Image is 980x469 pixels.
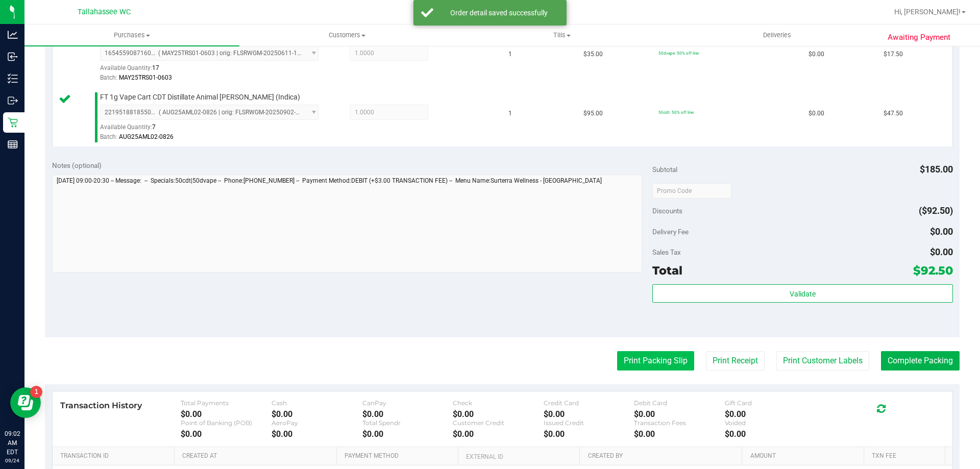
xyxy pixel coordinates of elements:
a: Transaction ID [60,452,170,460]
div: $0.00 [181,409,272,419]
div: Customer Credit [453,419,544,427]
span: Sales Tax [652,248,681,256]
span: 50cdt: 50% off line [658,110,694,115]
a: Purchases [24,24,239,46]
span: ($92.50) [919,205,953,216]
a: Deliveries [670,24,885,46]
a: Created By [588,452,738,460]
div: $0.00 [634,429,725,439]
div: $0.00 [544,429,634,439]
th: External ID [458,447,579,465]
button: Print Customer Labels [776,351,869,371]
span: Deliveries [749,31,805,40]
a: Customers [239,24,454,46]
inline-svg: Analytics [8,30,18,40]
div: Cash [272,399,362,407]
div: $0.00 [181,429,272,439]
div: $0.00 [272,409,362,419]
iframe: Resource center [10,387,41,418]
span: Total [652,263,682,278]
div: Available Quantity: [100,61,330,81]
button: Print Packing Slip [617,351,694,371]
div: CanPay [362,399,453,407]
span: Discounts [652,202,682,220]
div: Check [453,399,544,407]
div: Point of Banking (POB) [181,419,272,427]
p: 09/24 [5,457,20,464]
span: $185.00 [920,164,953,175]
div: Order detail saved successfully [439,8,559,18]
span: 1 [508,109,512,118]
div: $0.00 [453,429,544,439]
button: Validate [652,284,952,303]
div: AeroPay [272,419,362,427]
span: Hi, [PERSON_NAME]! [894,8,961,16]
div: Transaction Fees [634,419,725,427]
input: Promo Code [652,183,731,199]
div: $0.00 [453,409,544,419]
inline-svg: Reports [8,139,18,150]
a: Tills [454,24,669,46]
span: $0.00 [808,50,824,59]
span: 50dvape: 50% off line [658,51,699,56]
a: Payment Method [345,452,454,460]
div: Total Spendr [362,419,453,427]
span: Customers [240,31,454,40]
span: AUG25AML02-0826 [119,133,174,140]
span: 17 [152,64,159,71]
a: Created At [182,452,332,460]
span: $0.00 [930,246,953,257]
span: Subtotal [652,165,677,174]
span: Tills [455,31,669,40]
span: Batch: [100,74,117,81]
inline-svg: Retail [8,117,18,128]
span: $17.50 [884,50,903,59]
span: $95.00 [583,109,603,118]
div: $0.00 [362,429,453,439]
span: Batch: [100,133,117,140]
a: Txn Fee [872,452,941,460]
div: $0.00 [362,409,453,419]
div: $0.00 [272,429,362,439]
span: $47.50 [884,109,903,118]
button: Complete Packing [881,351,960,371]
span: Delivery Fee [652,228,689,236]
div: Credit Card [544,399,634,407]
inline-svg: Outbound [8,95,18,106]
span: Notes (optional) [52,161,102,169]
div: $0.00 [634,409,725,419]
span: 1 [508,50,512,59]
span: $35.00 [583,50,603,59]
inline-svg: Inventory [8,73,18,84]
button: Print Receipt [706,351,765,371]
span: Tallahassee WC [78,8,131,16]
div: Available Quantity: [100,120,330,140]
div: $0.00 [725,429,816,439]
inline-svg: Inbound [8,52,18,62]
span: $92.50 [913,263,953,278]
span: $0.00 [930,226,953,237]
div: Total Payments [181,399,272,407]
span: FT 1g Vape Cart CDT Distillate Animal [PERSON_NAME] (Indica) [100,92,300,102]
span: Awaiting Payment [888,32,950,43]
span: Validate [790,290,816,298]
a: Amount [750,452,860,460]
p: 09:02 AM EDT [5,429,20,457]
div: Debit Card [634,399,725,407]
span: Purchases [24,31,239,40]
span: $0.00 [808,109,824,118]
div: $0.00 [544,409,634,419]
div: $0.00 [725,409,816,419]
div: Issued Credit [544,419,634,427]
div: Voided [725,419,816,427]
span: 7 [152,124,156,131]
div: Gift Card [725,399,816,407]
iframe: Resource center unread badge [30,386,42,398]
span: MAY25TRS01-0603 [119,74,172,81]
